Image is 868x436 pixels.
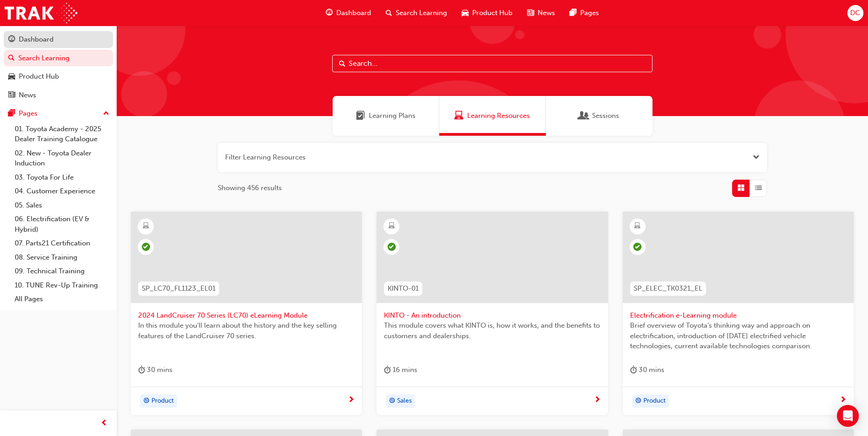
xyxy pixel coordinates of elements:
[19,71,59,82] div: Product Hub
[643,396,666,406] span: Product
[11,236,113,250] a: 07. Parts21 Certification
[19,108,38,119] div: Pages
[138,320,355,341] span: In this module you'll learn about the history and the key selling features of the LandCruiser 70 ...
[4,31,113,48] a: Dashboard
[138,364,173,376] div: 30 mins
[4,105,113,122] button: Pages
[339,58,345,69] span: Search
[630,364,637,376] span: duration-icon
[8,73,15,81] span: car-icon
[755,183,762,193] span: List
[623,212,854,415] a: SP_ELEC_TK0321_ELElectrification e-Learning moduleBrief overview of Toyota’s thinking way and app...
[19,34,54,45] div: Dashboard
[630,364,664,376] div: 30 mins
[850,8,860,18] span: DC
[840,396,846,404] span: next-icon
[8,36,15,44] span: guage-icon
[386,7,392,19] span: search-icon
[630,310,846,321] span: Electrification e-Learning module
[4,29,113,105] button: DashboardSearch LearningProduct HubNews
[378,4,454,22] a: search-iconSearch Learning
[634,283,702,294] span: SP_ELEC_TK0321_EL
[847,5,863,21] button: DC
[11,292,113,306] a: All Pages
[142,283,216,294] span: SP_LC70_FL1123_EL01
[4,50,113,67] a: Search Learning
[19,90,36,101] div: News
[397,396,412,406] span: Sales
[8,54,15,63] span: search-icon
[454,111,464,121] span: Learning Resources
[11,184,113,198] a: 04. Customer Experience
[396,8,447,18] span: Search Learning
[634,220,641,232] span: learningResourceType_ELEARNING-icon
[218,183,282,193] span: Showing 456 results
[4,68,113,85] a: Product Hub
[11,146,113,170] a: 02. New - Toyota Dealer Induction
[389,395,395,407] span: target-icon
[462,7,469,19] span: car-icon
[142,243,150,251] span: learningRecordVerb_PASS-icon
[11,170,113,185] a: 03. Toyota For Life
[520,4,562,22] a: news-iconNews
[333,96,439,136] a: Learning PlansLearning Plans
[527,7,534,19] span: news-icon
[388,220,395,232] span: learningResourceType_ELEARNING-icon
[11,278,113,292] a: 10. TUNE Rev-Up Training
[318,4,378,22] a: guage-iconDashboard
[594,396,601,404] span: next-icon
[5,3,77,23] img: Trak
[439,96,546,136] a: Learning ResourcesLearning Resources
[138,310,355,321] span: 2024 LandCruiser 70 Series (LC70) eLearning Module
[384,310,600,321] span: KINTO - An introduction
[332,55,652,72] input: Search...
[538,8,555,18] span: News
[384,364,391,376] span: duration-icon
[143,395,150,407] span: target-icon
[570,7,577,19] span: pages-icon
[580,8,599,18] span: Pages
[384,364,417,376] div: 16 mins
[151,396,174,406] span: Product
[11,198,113,213] a: 05. Sales
[369,111,415,121] span: Learning Plans
[8,110,15,118] span: pages-icon
[143,220,149,232] span: learningResourceType_ELEARNING-icon
[837,405,859,427] div: Open Intercom Messenger
[336,8,371,18] span: Dashboard
[131,212,362,415] a: SP_LC70_FL1123_EL012024 LandCruiser 70 Series (LC70) eLearning ModuleIn this module you'll learn ...
[738,183,744,193] span: Grid
[633,243,642,251] span: learningRecordVerb_COMPLETE-icon
[579,111,588,121] span: Sessions
[635,395,642,407] span: target-icon
[356,111,365,121] span: Learning Plans
[377,212,608,415] a: KINTO-01KINTO - An introductionThis module covers what KINTO is, how it works, and the benefits t...
[388,243,396,251] span: learningRecordVerb_PASS-icon
[388,283,419,294] span: KINTO-01
[11,264,113,278] a: 09. Technical Training
[630,320,846,351] span: Brief overview of Toyota’s thinking way and approach on electrification, introduction of [DATE] e...
[592,111,619,121] span: Sessions
[138,364,145,376] span: duration-icon
[467,111,530,121] span: Learning Resources
[11,122,113,146] a: 01. Toyota Academy - 2025 Dealer Training Catalogue
[103,108,109,120] span: up-icon
[11,250,113,265] a: 08. Service Training
[454,4,520,22] a: car-iconProduct Hub
[472,8,512,18] span: Product Hub
[8,91,15,100] span: news-icon
[11,212,113,236] a: 06. Electrification (EV & Hybrid)
[348,396,355,404] span: next-icon
[753,152,760,163] button: Open the filter
[326,7,333,19] span: guage-icon
[101,418,108,429] span: prev-icon
[4,87,113,104] a: News
[562,4,606,22] a: pages-iconPages
[546,96,652,136] a: SessionsSessions
[384,320,600,341] span: This module covers what KINTO is, how it works, and the benefits to customers and dealerships.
